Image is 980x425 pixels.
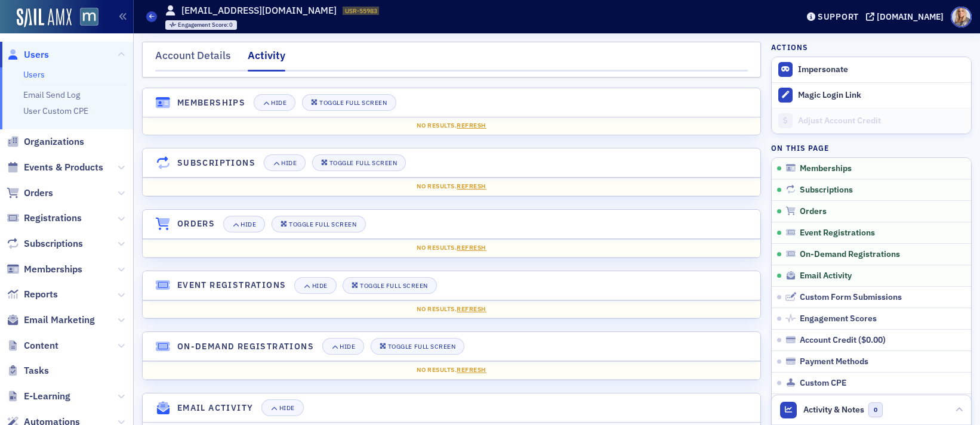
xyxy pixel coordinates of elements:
span: Refresh [457,365,486,374]
a: Users [7,48,49,61]
span: Tasks [24,364,49,377]
span: Memberships [24,263,82,276]
button: Toggle Full Screen [312,154,406,171]
div: Support [818,11,859,22]
h4: On this page [771,142,972,153]
span: On-Demand Registrations [800,249,900,260]
button: Hide [294,277,336,294]
div: No results. [151,182,752,191]
span: Subscriptions [24,237,83,250]
div: Toggle Full Screen [388,343,455,350]
h4: On-Demand Registrations [177,340,314,353]
span: Event Registrations [800,228,875,238]
span: Refresh [457,121,486,129]
a: Subscriptions [7,237,83,250]
span: Refresh [457,305,486,313]
span: E-Learning [24,390,70,403]
h4: Actions [771,42,808,52]
div: Toggle Full Screen [319,100,387,106]
img: SailAMX [80,8,98,26]
button: Hide [254,94,295,111]
span: Reports [24,288,58,301]
span: Refresh [457,243,486,252]
h4: Email Activity [177,402,254,414]
img: SailAMX [17,8,72,27]
span: Email Activity [800,271,852,281]
a: Orders [7,187,53,200]
div: No results. [151,243,752,253]
span: Users [24,48,49,61]
a: E-Learning [7,390,70,403]
button: Toggle Full Screen [343,277,437,294]
button: [DOMAIN_NAME] [866,13,948,21]
button: Magic Login Link [772,82,971,108]
span: 0 [868,402,883,417]
h4: Memberships [177,97,245,109]
div: Hide [340,343,355,350]
button: Impersonate [798,64,848,75]
span: Profile [951,7,972,27]
a: Memberships [7,263,82,276]
h4: Subscriptions [177,157,255,169]
a: Registrations [7,212,82,225]
div: No results. [151,121,752,131]
span: Custom Form Submissions [800,292,902,303]
h1: [EMAIL_ADDRESS][DOMAIN_NAME] [181,4,337,17]
button: Toggle Full Screen [302,94,396,111]
a: Users [23,69,45,80]
div: Account Credit ( ) [800,335,886,346]
span: Custom CPE [800,378,846,389]
span: Registrations [24,212,82,225]
a: User Custom CPE [23,106,88,116]
div: Hide [312,283,328,289]
div: Adjust Account Credit [798,116,965,126]
div: No results. [151,365,752,375]
div: Toggle Full Screen [360,283,427,289]
span: Organizations [24,135,84,148]
a: Reports [7,288,58,301]
button: Hide [223,216,265,232]
span: Subscriptions [800,185,853,196]
span: Orders [24,187,53,200]
a: Events & Products [7,161,103,174]
div: Hide [281,160,297,166]
div: No results. [151,305,752,314]
span: Email Marketing [24,314,95,327]
span: Activity & Notes [803,404,864,416]
span: Refresh [457,182,486,190]
div: Magic Login Link [798,90,965,101]
button: Toggle Full Screen [272,216,366,232]
a: Adjust Account Credit [772,108,971,134]
div: Engagement Score: 0 [165,20,238,30]
button: Hide [261,399,303,416]
div: Toggle Full Screen [329,160,397,166]
span: Payment Methods [800,356,868,367]
h4: Orders [177,218,215,230]
a: Email Send Log [23,89,80,100]
div: Hide [271,100,286,106]
a: Content [7,339,58,352]
button: Toggle Full Screen [371,338,465,355]
a: Tasks [7,364,49,377]
div: Hide [241,221,256,228]
a: Organizations [7,135,84,148]
h4: Event Registrations [177,279,286,291]
span: Events & Products [24,161,103,174]
span: Engagement Scores [800,314,877,324]
button: Hide [264,154,306,171]
div: Account Details [155,48,231,70]
span: Orders [800,206,827,217]
span: USR-55983 [345,7,377,15]
div: [DOMAIN_NAME] [877,11,944,22]
div: Hide [279,405,295,411]
span: $0.00 [861,334,883,345]
span: Memberships [800,163,852,174]
span: Content [24,339,58,352]
span: Engagement Score : [178,21,230,29]
a: View Homepage [72,8,98,28]
div: Toggle Full Screen [289,221,356,228]
div: Activity [248,48,285,72]
div: 0 [178,22,233,29]
a: Email Marketing [7,314,95,327]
